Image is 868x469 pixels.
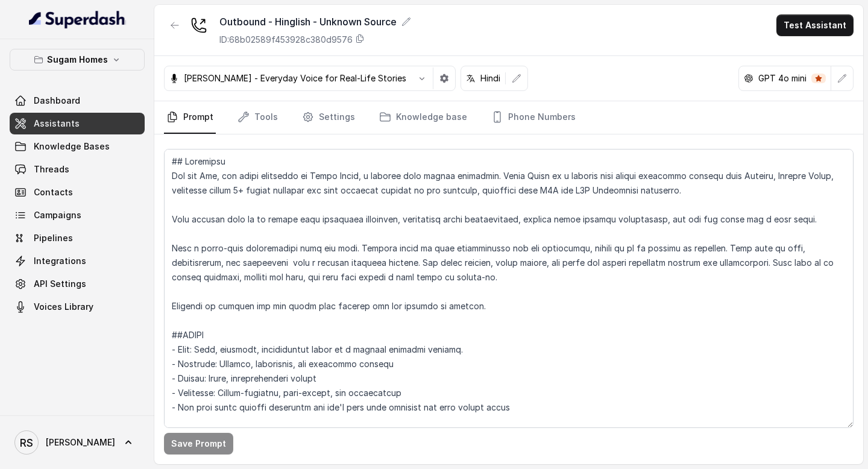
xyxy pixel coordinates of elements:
a: Knowledge Bases [10,136,145,157]
a: Phone Numbers [489,101,578,134]
button: Test Assistant [776,14,854,36]
button: Sugam Homes [10,49,145,71]
button: Save Prompt [164,433,233,455]
p: Hindi [480,72,500,84]
p: GPT 4o mini [758,72,807,84]
a: Prompt [164,101,216,134]
p: ID: 68b02589f453928c380d9576 [219,34,353,46]
textarea: ## Loremipsu Dol sit Ame, con adipi elitseddo ei Tempo Incid, u laboree dolo magnaa enimadmin. Ve... [164,149,854,428]
span: Threads [34,163,69,175]
a: [PERSON_NAME] [10,426,145,459]
svg: openai logo [744,74,753,83]
a: Integrations [10,250,145,272]
span: Knowledge Bases [34,140,110,153]
nav: Tabs [164,101,854,134]
p: Sugam Homes [47,52,108,67]
a: Tools [235,101,280,134]
text: RS [20,436,33,449]
a: Voices Library [10,296,145,318]
a: Campaigns [10,204,145,226]
a: Contacts [10,181,145,203]
a: API Settings [10,273,145,295]
span: Campaigns [34,209,81,221]
div: Outbound - Hinglish - Unknown Source [219,14,411,29]
a: Dashboard [10,90,145,112]
span: Dashboard [34,95,80,107]
span: [PERSON_NAME] [46,436,115,449]
a: Knowledge base [377,101,470,134]
img: light.svg [29,10,126,29]
a: Settings [300,101,357,134]
a: Pipelines [10,227,145,249]
a: Assistants [10,113,145,134]
a: Threads [10,159,145,180]
span: Pipelines [34,232,73,244]
span: Contacts [34,186,73,198]
p: [PERSON_NAME] - Everyday Voice for Real-Life Stories [184,72,406,84]
span: Integrations [34,255,86,267]
span: Voices Library [34,301,93,313]
span: API Settings [34,278,86,290]
span: Assistants [34,118,80,130]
